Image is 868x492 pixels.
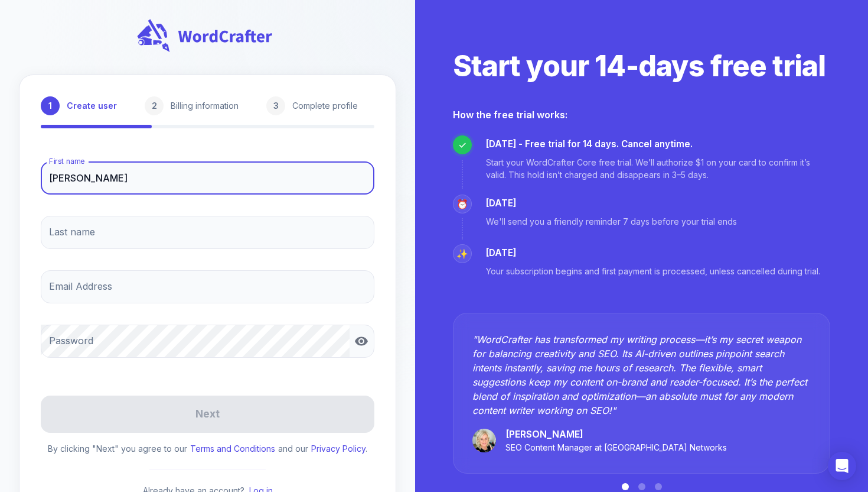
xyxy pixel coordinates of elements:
[145,96,164,115] div: 2
[486,265,820,277] p: Your subscription begins and first payment is processed, unless cancelled during trial.
[472,429,496,452] img: melanie-kross.jpeg
[505,441,727,454] p: SEO Content Manager at [GEOGRAPHIC_DATA] Networks
[67,99,117,112] p: Create user
[41,96,60,115] div: 1
[486,215,737,228] p: We'll send you a friendly reminder 7 days before your trial ends
[453,108,830,121] h2: How the free trial works:
[453,195,472,213] div: ⏰
[453,244,472,263] div: ✨
[828,452,856,480] div: Open Intercom Messenger
[49,156,84,166] label: First name
[486,197,737,211] p: [DATE]
[311,444,366,454] a: Privacy Policy
[453,135,472,154] div: ✓
[453,48,830,85] h2: Start your 14-days free trial
[505,427,727,441] p: [PERSON_NAME]
[266,96,285,115] div: 3
[292,99,358,112] p: Complete profile
[190,444,275,454] a: Terms and Conditions
[486,247,820,260] p: [DATE]
[472,332,811,417] p: " WordCrafter has transformed my writing process—it’s my secret weapon for balancing creativity a...
[171,99,239,112] p: Billing information
[486,156,830,181] p: Start your WordCrafter Core free trial. We’ll authorize $1 on your card to confirm it’s valid. Th...
[48,442,367,455] p: By clicking "Next" you agree to our and our .
[486,138,830,151] p: [DATE] - Free trial for 14 days. Cancel anytime.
